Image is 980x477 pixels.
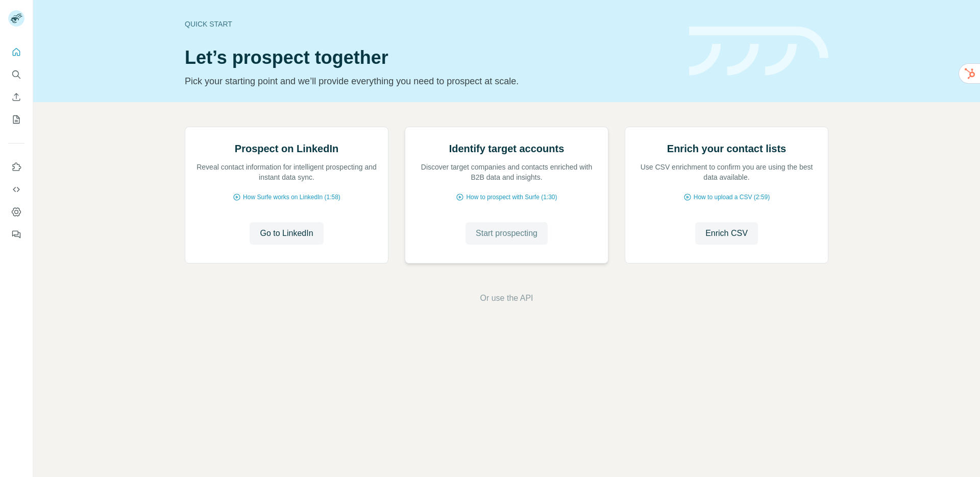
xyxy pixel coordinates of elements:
span: How to upload a CSV (2:59) [694,193,770,202]
button: Dashboard [8,203,24,221]
h2: Enrich your contact lists [667,141,786,156]
p: Pick your starting point and we’ll provide everything you need to prospect at scale. [185,74,677,88]
span: Start prospecting [476,227,537,240]
p: Discover target companies and contacts enriched with B2B data and insights. [415,162,598,182]
button: Enrich CSV [695,222,758,245]
p: Reveal contact information for intelligent prospecting and instant data sync. [195,162,378,182]
p: Use CSV enrichment to confirm you are using the best data available. [635,162,818,182]
h2: Prospect on LinkedIn [235,141,338,156]
button: Feedback [8,225,24,244]
button: Start prospecting [465,222,548,245]
button: Use Surfe API [8,180,24,199]
h2: Identify target accounts [449,141,565,156]
button: My lists [8,110,24,129]
span: How Surfe works on LinkedIn (1:58) [243,193,340,202]
span: Go to LinkedIn [260,227,313,240]
span: How to prospect with Surfe (1:30) [466,193,557,202]
img: banner [689,27,828,76]
span: Enrich CSV [705,227,748,240]
button: Go to LinkedIn [250,222,323,245]
button: Quick start [8,43,24,61]
button: Enrich CSV [8,88,24,106]
div: Quick start [185,19,677,29]
button: Use Surfe on LinkedIn [8,158,24,176]
button: Or use the API [480,292,533,304]
h1: Let’s prospect together [185,47,677,68]
button: Search [8,65,24,84]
